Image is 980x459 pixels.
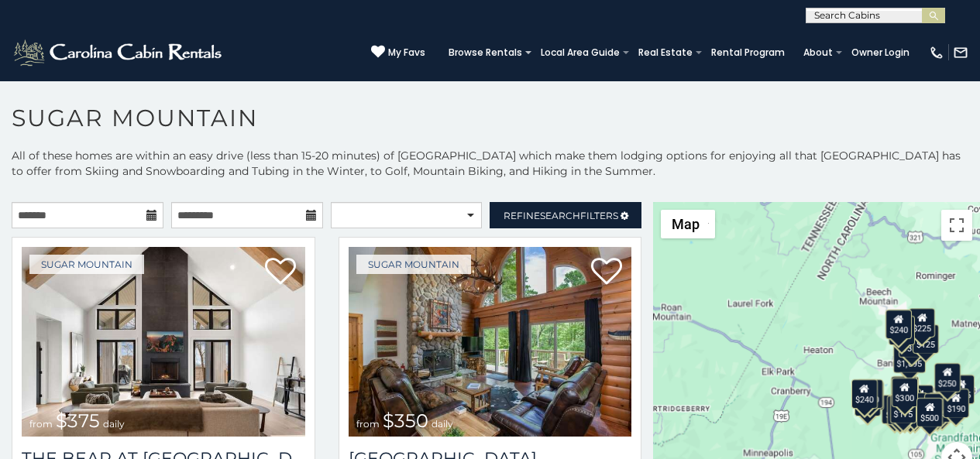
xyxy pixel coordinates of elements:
a: Sugar Mountain [356,255,471,274]
a: Local Area Guide [533,42,628,63]
div: $190 [943,389,969,418]
div: $195 [924,393,951,423]
a: Browse Rentals [441,42,530,63]
button: Toggle fullscreen view [941,210,972,241]
a: RefineSearchFilters [490,202,641,228]
span: $350 [383,409,428,432]
a: About [796,42,841,63]
a: Grouse Moor Lodge from $350 daily [349,247,632,437]
img: The Bear At Sugar Mountain [22,247,305,437]
a: Add to favorites [265,256,296,289]
a: Add to favorites [591,256,622,289]
img: mail-regular-white.png [953,45,968,60]
span: My Favs [388,46,425,60]
a: Sugar Mountain [29,255,144,274]
span: Search [540,210,580,221]
div: $125 [913,324,939,354]
div: $240 [885,310,912,339]
span: $375 [56,409,100,432]
img: White-1-2.png [12,37,226,68]
span: daily [432,418,453,430]
span: Map [672,216,700,232]
div: $240 [851,379,878,409]
img: phone-regular-white.png [929,45,944,60]
div: $175 [890,394,916,423]
div: $500 [916,398,943,427]
button: Change map style [661,210,715,238]
div: $300 [892,378,918,407]
a: Owner Login [844,42,917,63]
a: The Bear At Sugar Mountain from $375 daily [22,247,305,437]
span: Refine Filters [504,210,618,221]
a: Real Estate [631,42,700,63]
div: $155 [887,396,913,425]
a: Rental Program [703,42,793,63]
div: $225 [909,308,935,337]
span: from [356,418,380,430]
div: $250 [934,363,961,392]
span: daily [103,418,125,430]
span: from [29,418,53,430]
div: $155 [948,375,975,404]
a: My Favs [371,45,425,60]
div: $200 [907,385,934,414]
img: Grouse Moor Lodge [349,247,632,437]
div: $190 [891,376,917,406]
div: $1,095 [893,344,926,373]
